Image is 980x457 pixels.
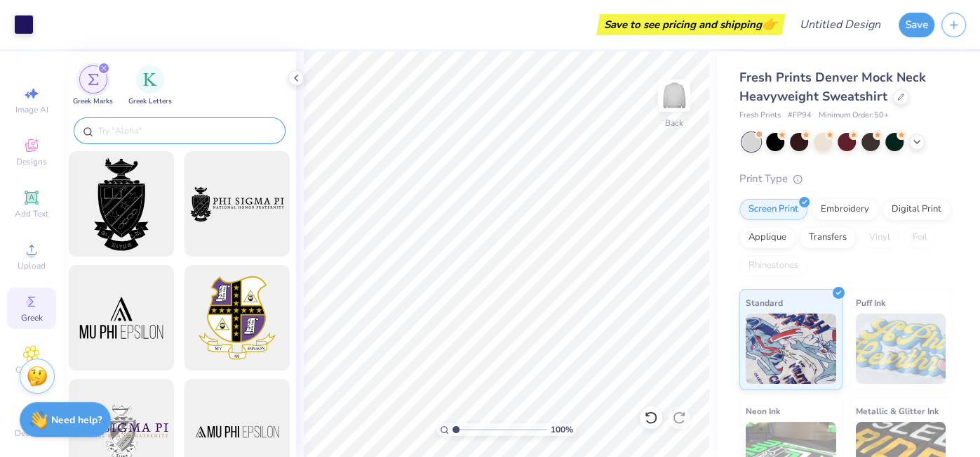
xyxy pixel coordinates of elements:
[7,364,56,387] span: Clipart & logos
[15,208,48,219] span: Add Text
[762,15,777,32] span: 👉
[15,104,48,115] span: Image AI
[51,413,102,427] strong: Need help?
[860,227,899,248] div: Vinyl
[73,65,113,107] button: filter button
[819,110,889,122] span: Minimum Order: 50 +
[739,69,926,105] span: Fresh Prints Denver Mock Neck Heavyweight Sweatshirt
[746,314,836,384] img: Standard
[739,171,952,187] div: Print Type
[88,74,99,85] img: Greek Marks Image
[21,312,43,323] span: Greek
[788,11,892,39] input: Untitled Design
[600,14,781,35] div: Save to see pricing and shipping
[73,96,113,107] span: Greek Marks
[665,117,683,129] div: Back
[551,423,573,436] span: 100 %
[97,124,276,138] input: Try "Alpha"
[739,199,807,220] div: Screen Print
[128,65,172,107] button: filter button
[856,314,946,384] img: Puff Ink
[746,295,783,310] span: Standard
[746,404,780,418] span: Neon Ink
[904,227,937,248] div: Foil
[856,295,885,310] span: Puff Ink
[15,427,48,439] span: Decorate
[899,13,934,37] button: Save
[812,199,878,220] div: Embroidery
[128,65,172,107] div: filter for Greek Letters
[18,260,46,271] span: Upload
[73,65,113,107] div: filter for Greek Marks
[882,199,951,220] div: Digital Print
[128,96,172,107] span: Greek Letters
[143,72,157,86] img: Greek Letters Image
[788,110,812,122] span: # FP94
[739,110,781,122] span: Fresh Prints
[660,82,688,110] img: Back
[800,227,856,248] div: Transfers
[739,255,807,276] div: Rhinestones
[739,227,796,248] div: Applique
[16,156,47,167] span: Designs
[856,404,939,418] span: Metallic & Glitter Ink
